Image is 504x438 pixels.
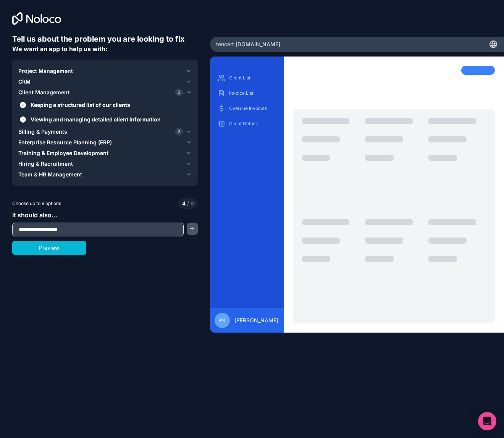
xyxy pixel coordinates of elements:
button: Preview [12,241,86,255]
div: scrollable content [216,72,278,302]
span: Keeping a structured list of our clients [31,101,190,109]
span: tencert .[DOMAIN_NAME] [216,40,280,48]
button: Training & Employee Development [18,148,192,158]
span: It should also... [12,211,57,219]
h6: Tell us about the problem you are looking to fix [12,34,198,44]
span: 9 [186,200,194,207]
span: Viewing and managing detailed client information [31,115,190,123]
span: 2 [175,89,183,96]
button: Billing & Payments2 [18,126,192,137]
span: CRM [18,78,31,86]
button: Viewing and managing detailed client information [20,116,26,123]
button: Enterprise Resource Planning (ERP) [18,137,192,148]
button: Team & HR Management [18,169,192,180]
p: Invoice List [229,90,276,96]
span: PK [219,317,225,323]
button: Keeping a structured list of our clients [20,102,26,108]
span: 4 [182,200,186,207]
span: Client Management [18,89,69,96]
button: Project Management [18,66,192,76]
p: Overdue Invoices [229,105,276,112]
span: / [187,200,189,207]
div: Client Management2 [18,98,192,126]
span: Project Management [18,67,73,75]
span: Choose up to 9 options [12,200,61,207]
span: Billing & Payments [18,128,67,136]
div: Open Intercom Messenger [478,412,496,430]
span: Enterprise Resource Planning (ERP) [18,139,112,146]
span: Training & Employee Development [18,149,108,157]
button: Client Management2 [18,87,192,98]
p: Client Details [229,121,276,127]
span: Hiring & Recruitment [18,160,73,168]
button: Hiring & Recruitment [18,158,192,169]
span: Team & HR Management [18,171,82,178]
p: Client List [229,75,276,81]
span: [PERSON_NAME] [234,317,278,324]
button: CRM [18,76,192,87]
span: 2 [175,128,183,136]
span: We want an app to help us with: [12,45,107,53]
